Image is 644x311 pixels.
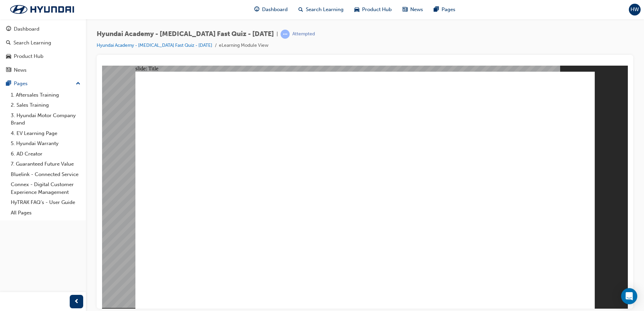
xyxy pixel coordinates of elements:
a: 3. Hyundai Motor Company Brand [8,110,83,128]
a: Hyundai Academy - [MEDICAL_DATA] Fast Quiz - [DATE] [97,42,212,48]
span: Product Hub [362,6,392,13]
span: prev-icon [74,298,79,306]
div: Product Hub [14,53,43,60]
a: 4. EV Learning Page [8,128,83,139]
span: Dashboard [262,6,288,13]
span: HW [631,6,639,13]
span: search-icon [298,5,303,14]
span: news-icon [402,5,408,14]
img: Trak [3,2,81,16]
button: Pages [3,77,83,90]
div: Open Intercom Messenger [621,288,637,304]
a: HyTRAK FAQ's - User Guide [8,197,83,208]
span: news-icon [6,67,11,73]
span: | [277,30,278,38]
a: All Pages [8,208,83,218]
a: guage-iconDashboard [249,3,293,16]
button: HW [629,4,641,15]
a: News [3,64,83,76]
span: car-icon [6,54,11,60]
a: 7. Guaranteed Future Value [8,159,83,169]
span: car-icon [354,5,359,14]
a: 1. Aftersales Training [8,90,83,100]
span: up-icon [76,79,80,88]
button: DashboardSearch LearningProduct HubNews [3,22,83,77]
div: Dashboard [14,25,39,33]
span: search-icon [6,40,11,46]
div: News [14,66,27,74]
a: Product Hub [3,50,83,63]
span: pages-icon [434,5,439,14]
li: eLearning Module View [219,42,268,49]
a: Search Learning [3,37,83,49]
a: pages-iconPages [428,3,461,16]
a: search-iconSearch Learning [293,3,349,16]
span: Hyundai Academy - [MEDICAL_DATA] Fast Quiz - [DATE] [97,30,274,38]
span: guage-icon [254,5,259,14]
a: car-iconProduct Hub [349,3,397,16]
span: guage-icon [6,26,11,32]
a: 6. AD Creator [8,149,83,159]
span: learningRecordVerb_ATTEMPT-icon [281,30,290,39]
a: Bluelink - Connected Service [8,169,83,180]
span: Search Learning [306,6,344,13]
div: Search Learning [13,39,51,47]
span: Pages [442,6,455,13]
a: 5. Hyundai Warranty [8,138,83,149]
div: Attempted [292,31,315,37]
a: 2. Sales Training [8,100,83,110]
span: News [410,6,423,13]
a: news-iconNews [397,3,428,16]
div: Pages [14,80,28,88]
a: Dashboard [3,23,83,35]
a: Connex - Digital Customer Experience Management [8,179,83,197]
span: pages-icon [6,81,11,87]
